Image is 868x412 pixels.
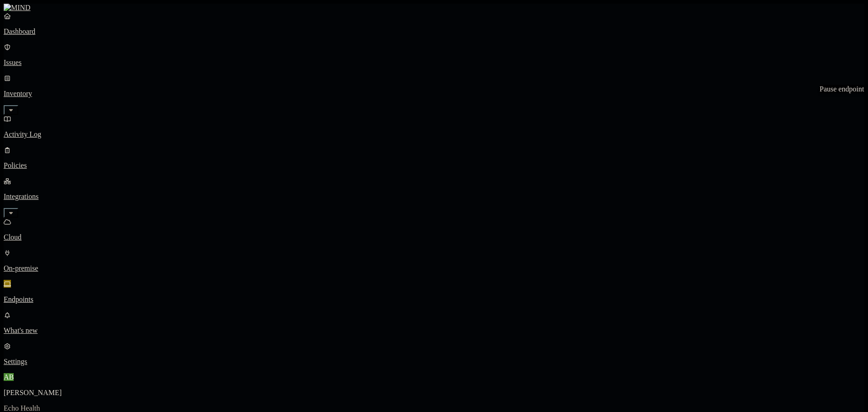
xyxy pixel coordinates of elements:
[4,146,864,170] a: Policies
[4,218,864,241] a: Cloud
[4,43,864,67] a: Issues
[4,373,14,381] span: AB
[4,130,864,139] p: Activity Log
[4,389,864,397] p: [PERSON_NAME]
[4,27,864,36] p: Dashboard
[4,264,864,273] p: On-premise
[4,74,864,113] a: Inventory
[4,161,864,170] p: Policies
[4,295,864,304] p: Endpoints
[4,358,864,366] p: Settings
[4,90,864,98] p: Inventory
[4,249,864,273] a: On-premise
[4,177,864,216] a: Integrations
[4,233,864,241] p: Cloud
[4,4,31,12] img: MIND
[4,342,864,366] a: Settings
[4,326,864,335] p: What's new
[4,115,864,139] a: Activity Log
[4,311,864,335] a: What's new
[4,59,864,67] p: Issues
[4,4,864,12] a: MIND
[820,85,864,93] div: Pause endpoint
[4,193,864,201] p: Integrations
[4,280,864,304] a: Endpoints
[4,12,864,36] a: Dashboard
